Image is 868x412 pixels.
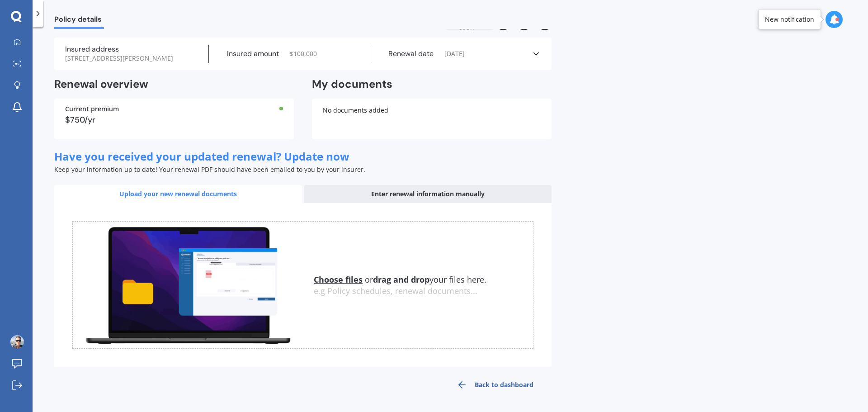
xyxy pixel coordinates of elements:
[439,374,552,396] a: Back to dashboard
[304,185,552,203] div: Enter renewal information manually
[444,49,465,58] span: [DATE]
[373,274,429,285] b: drag and drop
[388,49,434,58] label: Renewal date
[314,274,486,285] span: or your files here.
[314,286,533,296] div: e.g Policy schedules, renewal documents...
[65,116,283,124] div: $750/yr
[65,54,173,63] span: [STREET_ADDRESS][PERSON_NAME]
[312,99,552,139] div: No documents added
[10,335,24,349] img: AAcHTtclUvNyp2u0Hiam-fRF7J6y-tGeIq-Sa-fWiwnqEw=s96-c
[765,15,814,24] div: New notification
[312,77,392,91] h2: My documents
[227,49,279,58] label: Insured amount
[54,15,104,27] span: Policy details
[65,106,283,112] div: Current premium
[54,77,294,91] h2: Renewal overview
[290,49,317,58] span: $ 100,000
[54,149,349,164] span: Have you received your updated renewal? Update now
[65,45,119,54] label: Insured address
[73,222,303,349] img: upload.de96410c8ce839c3fdd5.gif
[54,185,302,203] div: Upload your new renewal documents
[314,274,363,285] u: Choose files
[54,165,365,174] span: Keep your information up to date! Your renewal PDF should have been emailed to you by your insurer.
